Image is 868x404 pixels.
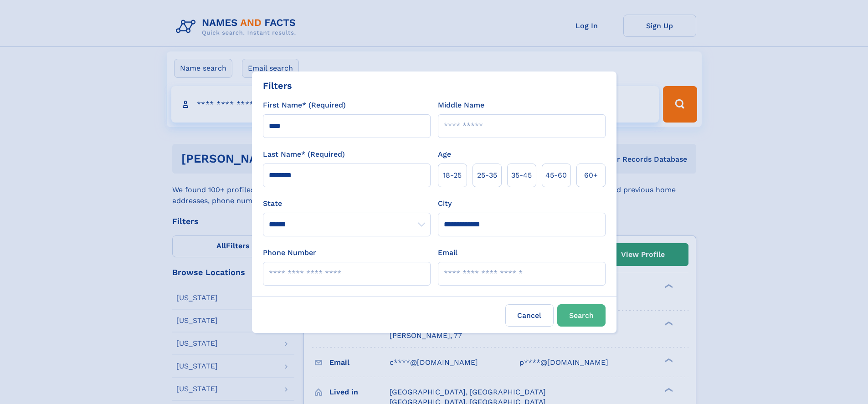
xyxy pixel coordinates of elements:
[263,198,431,209] label: State
[438,247,457,258] label: Email
[263,79,292,92] div: Filters
[263,247,316,258] label: Phone Number
[477,170,497,181] span: 25‑35
[443,170,462,181] span: 18‑25
[263,100,346,111] label: First Name* (Required)
[511,170,532,181] span: 35‑45
[557,304,606,327] button: Search
[438,100,484,111] label: Middle Name
[438,149,451,160] label: Age
[263,149,345,160] label: Last Name* (Required)
[545,170,567,181] span: 45‑60
[438,198,452,209] label: City
[505,304,554,327] label: Cancel
[584,170,598,181] span: 60+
